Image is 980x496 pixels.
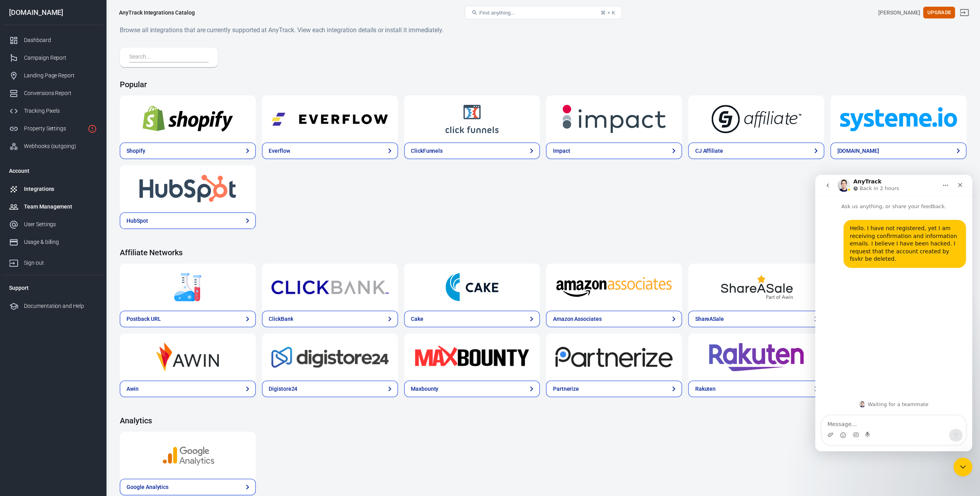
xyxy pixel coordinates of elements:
a: Usage & billing [3,233,103,251]
a: ClickBank [262,311,398,327]
img: HubSpot [129,175,246,203]
div: User Settings [24,220,97,229]
h4: Analytics [120,416,966,425]
button: Find anything...⌘ + K [465,6,622,19]
input: Search... [129,52,205,62]
a: Amazon Associates [546,311,682,327]
img: Everflow [271,105,388,133]
a: Shopify [120,143,256,159]
h6: Browse all integrations that are currently supported at AnyTrack. View each integration details o... [120,25,966,35]
div: ClickBank [269,315,293,323]
a: Cake [404,264,540,311]
a: Impact [546,95,682,143]
div: Webhooks (outgoing) [24,142,97,150]
img: Awin [129,343,246,371]
a: User Settings [3,216,103,233]
iframe: Intercom live chat [953,458,972,476]
a: Postback URL [120,311,256,327]
a: Dashboard [3,31,103,49]
a: Digistore24 [262,381,398,397]
li: Account [3,161,103,180]
a: Sign out [3,251,103,272]
div: Cake [411,315,423,323]
div: Digistore24 [269,385,297,393]
img: CJ Affiliate [698,105,815,133]
img: Partnerize [555,343,672,371]
img: ClickFunnels [414,105,531,133]
div: ClickFunnels [411,147,443,155]
a: Maxbounty [404,333,540,381]
div: AnyTrack Integrations Catalog [119,9,195,16]
iframe: Intercom live chat [815,175,972,451]
img: Cake [414,273,531,301]
div: Documentation and Help [24,302,97,310]
a: Everflow [262,143,398,159]
a: HubSpot [120,212,256,229]
a: Landing Page Report [3,67,103,84]
a: Amazon Associates [546,264,682,311]
a: ClickBank [262,264,398,311]
a: Google Analytics [120,432,256,479]
div: Integrations [24,185,97,193]
a: Partnerize [546,381,682,397]
img: Systeme.io [840,105,957,133]
div: Account id: LEsgpFT2 [878,9,920,17]
a: Property Settings [3,120,103,137]
a: Conversions Report [3,84,103,102]
div: CJ Affiliate [695,147,723,155]
a: Campaign Report [3,49,103,67]
a: Maxbounty [404,381,540,397]
div: Rakuten [695,385,716,393]
a: Everflow [262,95,398,143]
div: Property Settings [24,124,84,133]
img: Rakuten [698,343,815,371]
div: Campaign Report [24,54,97,62]
a: Google Analytics [120,479,256,495]
div: Amazon Associates [553,315,601,323]
a: ClickFunnels [404,95,540,143]
img: Impact [555,105,672,133]
a: ClickFunnels [404,143,540,159]
img: Postback URL [129,273,246,301]
h4: Affiliate Networks [120,248,966,257]
a: Team Management [3,198,103,216]
a: Awin [120,381,256,397]
img: Digistore24 [271,343,388,371]
img: ClickBank [271,273,388,301]
img: Shopify [129,105,246,133]
a: ShareASale [688,311,824,327]
div: ShareASale [695,315,724,323]
span: Find anything... [479,10,515,16]
div: Sign out [24,259,97,267]
div: Conversions Report [24,89,97,97]
div: Dashboard [24,36,97,44]
a: Partnerize [546,333,682,381]
div: ⌘ + K [601,10,615,16]
a: Rakuten [688,333,824,381]
a: CJ Affiliate [688,95,824,143]
a: Tracking Pixels [3,102,103,120]
svg: Property is not installed yet [88,124,97,134]
h4: Popular [120,80,966,89]
a: CJ Affiliate [688,143,824,159]
div: Partnerize [553,385,579,393]
div: Everflow [269,147,290,155]
a: ShareASale [688,264,824,311]
div: Awin [126,385,139,393]
div: Impact [553,147,570,155]
div: Usage & billing [24,238,97,246]
a: Sign out [955,3,974,22]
